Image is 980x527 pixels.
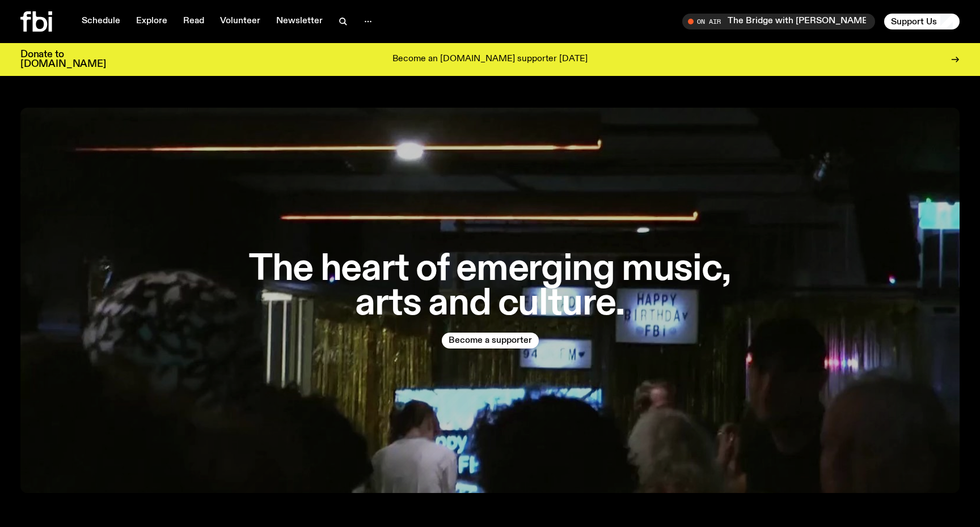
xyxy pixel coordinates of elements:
[682,14,875,29] button: On AirThe Bridge with [PERSON_NAME]
[129,14,174,29] a: Explore
[891,16,937,27] span: Support Us
[75,14,127,29] a: Schedule
[236,252,744,321] h1: The heart of emerging music, arts and culture.
[442,333,539,348] button: Become a supporter
[213,14,267,29] a: Volunteer
[392,54,588,65] p: Become an [DOMAIN_NAME] supporter [DATE]
[176,14,211,29] a: Read
[269,14,330,29] a: Newsletter
[20,50,106,69] h3: Donate to [DOMAIN_NAME]
[884,14,960,29] button: Support Us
